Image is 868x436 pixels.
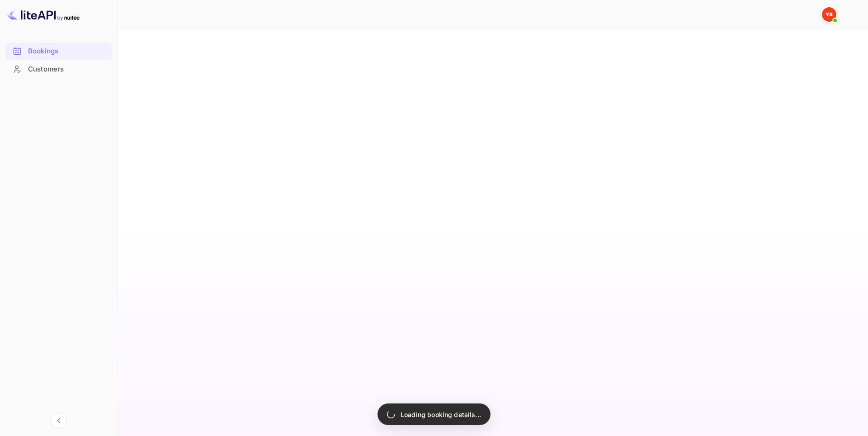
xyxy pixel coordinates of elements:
a: Bookings [5,43,112,59]
div: Bookings [28,46,107,57]
img: Yandex Support [822,7,836,22]
img: LiteAPI logo [7,7,80,22]
p: Loading booking details... [401,410,481,419]
div: Customers [28,64,107,75]
a: Customers [5,61,112,77]
div: Bookings [5,43,112,60]
div: Customers [5,61,112,78]
button: Collapse navigation [51,412,67,429]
